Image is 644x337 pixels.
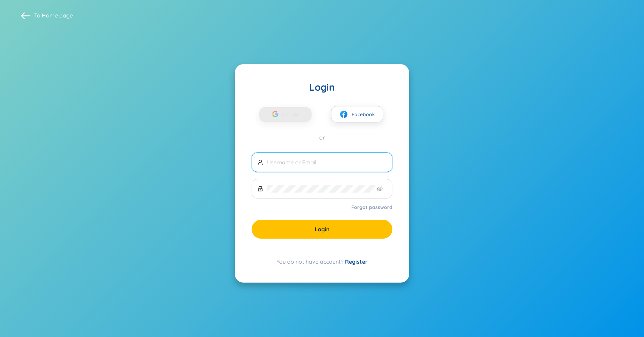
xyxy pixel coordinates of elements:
img: facebook [339,110,348,119]
button: facebookFacebook [331,106,383,122]
div: Login [252,81,392,93]
div: You do not have account? [252,257,392,266]
span: Facebook [352,111,375,118]
span: eye-invisible [377,186,383,192]
span: Login [315,225,330,233]
span: Google [282,107,302,122]
a: Forgot password [351,204,392,211]
button: Login [252,220,392,239]
span: lock [258,186,263,192]
span: To [34,12,73,19]
div: or [252,134,392,141]
button: Google [259,107,312,122]
a: Register [345,258,368,265]
span: user [258,159,263,165]
input: Username or Email [267,158,386,166]
a: Home page [42,12,73,19]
